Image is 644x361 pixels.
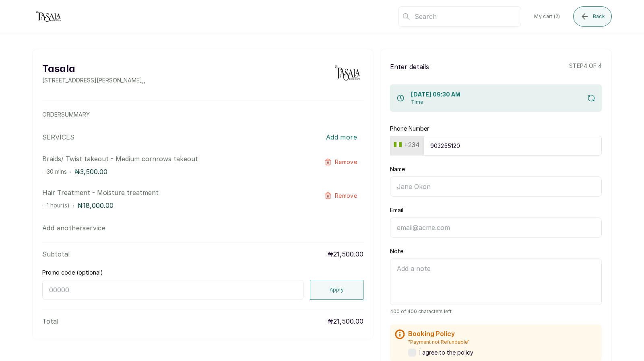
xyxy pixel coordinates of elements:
[391,138,423,151] button: +234
[573,6,612,27] button: Back
[411,91,460,99] h1: [DATE] 09:30 AM
[390,165,405,173] label: Name
[398,6,521,27] input: Search
[423,136,602,156] input: 9151930463
[42,62,145,76] h2: Tasala
[42,76,145,84] p: [STREET_ADDRESS][PERSON_NAME] , ,
[408,329,473,339] h2: Booking Policy
[390,217,602,238] input: email@acme.com
[42,223,105,233] button: Add anotherservice
[310,280,364,300] button: Apply
[42,132,74,142] p: SERVICES
[42,269,103,277] label: Promo code (optional)
[528,6,566,27] button: My cart (2)
[408,339,473,345] p: "Payment not Refundable"
[328,249,363,259] p: ₦21,500.00
[390,308,602,315] span: 400 of 400 characters left
[74,167,107,176] p: ₦3,500.00
[335,192,357,200] span: Remove
[42,111,363,119] p: ORDER SUMMARY
[77,201,114,210] p: ₦18,000.00
[47,202,70,209] span: 1 hour(s)
[411,99,460,105] p: Time
[47,168,67,175] span: 30 mins
[42,280,303,300] input: 00000
[419,349,473,357] span: I agree to the policy
[42,188,299,197] p: Hair Treatment - Moisture treatment
[331,62,363,84] img: business logo
[42,167,299,176] div: · ·
[318,154,363,170] button: Remove
[320,128,363,146] button: Add more
[42,249,70,259] p: Subtotal
[42,154,299,164] p: Braids/ Twist takeout - Medium cornrows takeout
[390,176,602,197] input: Jane Okon
[42,316,58,326] p: Total
[32,8,64,25] img: business logo
[335,158,357,166] span: Remove
[318,188,363,204] button: Remove
[328,316,363,326] p: ₦21,500.00
[390,125,429,133] label: Phone Number
[569,62,602,72] p: step 4 of 4
[42,201,299,210] div: · ·
[390,247,403,255] label: Note
[390,62,429,72] p: Enter details
[593,13,605,20] span: Back
[390,206,403,214] label: Email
